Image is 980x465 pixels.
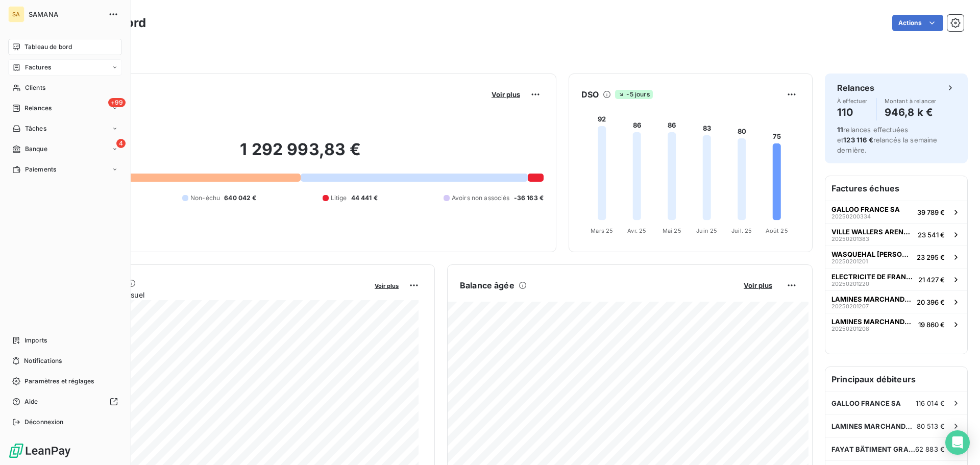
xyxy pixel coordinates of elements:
span: 23 295 € [917,253,945,261]
span: Voir plus [492,90,520,99]
tspan: Juin 25 [696,227,717,234]
a: Tâches [8,120,122,137]
h6: Principaux débiteurs [825,367,967,391]
span: -5 jours [615,90,652,99]
a: Paiements [8,161,122,178]
span: Paramètres et réglages [24,377,94,386]
span: +99 [108,98,126,107]
span: LAMINES MARCHANDS EUROPEENS [831,295,913,303]
tspan: Août 25 [766,227,788,234]
h6: Balance âgée [460,279,514,291]
button: Voir plus [372,281,402,290]
h4: 110 [837,104,868,120]
button: ELECTRICITE DE FRANCE2025020122021 427 € [825,268,967,290]
span: 20250201220 [831,281,869,287]
span: Notifications [24,356,62,365]
span: Avoirs non associés [452,193,510,203]
span: 44 441 € [351,193,378,203]
span: Litige [331,193,347,203]
span: 19 860 € [918,321,945,329]
button: LAMINES MARCHANDS EUROPEENS2025020120819 860 € [825,313,967,335]
a: +99Relances [8,100,122,116]
span: Paiements [25,165,56,174]
span: Tableau de bord [24,42,72,52]
button: Voir plus [741,281,775,290]
span: Voir plus [375,282,399,289]
button: VILLE WALLERS ARENBERG2025020138323 541 € [825,223,967,246]
span: 20250200334 [831,213,871,219]
h2: 1 292 993,83 € [58,139,544,170]
h6: DSO [581,88,599,101]
span: -36 163 € [514,193,544,203]
span: 80 513 € [917,422,945,430]
span: Voir plus [744,281,772,289]
span: 20250201208 [831,326,869,332]
h6: Factures échues [825,176,967,201]
a: Aide [8,394,122,410]
span: GALLOO FRANCE SA [831,399,901,407]
h4: 946,8 k € [885,104,937,120]
a: Tableau de bord [8,39,122,55]
span: 62 883 € [915,445,945,453]
a: Clients [8,80,122,96]
span: LAMINES MARCHANDS EUROPEENS [831,317,914,326]
span: 20250201383 [831,236,869,242]
span: VILLE WALLERS ARENBERG [831,228,914,236]
span: Relances [24,104,52,113]
span: Aide [24,397,38,406]
span: 123 116 € [843,136,873,144]
span: 4 [116,139,126,148]
span: 23 541 € [918,231,945,239]
span: LAMINES MARCHANDS EUROPEENS [831,422,917,430]
span: ELECTRICITE DE FRANCE [831,273,914,281]
h6: Relances [837,82,874,94]
span: 20250201201 [831,258,868,264]
span: Clients [25,83,45,92]
span: WASQUEHAL [PERSON_NAME] PROJ JJ IMMO [831,250,913,258]
span: relances effectuées et relancés la semaine dernière. [837,126,938,154]
button: Actions [892,15,943,31]
div: Open Intercom Messenger [945,430,970,455]
tspan: Juil. 25 [731,227,752,234]
span: 20 396 € [917,298,945,306]
span: Banque [25,144,47,154]
img: Logo LeanPay [8,443,71,459]
span: 11 [837,126,843,134]
a: Factures [8,59,122,76]
button: LAMINES MARCHANDS EUROPEENS2025020120720 396 € [825,290,967,313]
span: À effectuer [837,98,868,104]
span: 20250201207 [831,303,869,309]
span: Déconnexion [24,418,64,427]
span: 21 427 € [918,276,945,284]
span: Chiffre d'affaires mensuel [58,289,367,300]
a: Paramètres et réglages [8,373,122,389]
button: Voir plus [488,90,523,99]
span: 39 789 € [917,208,945,216]
span: GALLOO FRANCE SA [831,205,900,213]
tspan: Mai 25 [663,227,681,234]
div: SA [8,6,24,22]
a: 4Banque [8,141,122,157]
span: Imports [24,336,47,345]
span: Tâches [25,124,46,133]
tspan: Mars 25 [591,227,613,234]
span: FAYAT BÄTIMENT GRAND PROJETS [831,445,915,453]
span: Non-échu [190,193,220,203]
span: 640 042 € [224,193,256,203]
span: Montant à relancer [885,98,937,104]
a: Imports [8,332,122,349]
tspan: Avr. 25 [627,227,646,234]
span: 116 014 € [916,399,945,407]
button: WASQUEHAL [PERSON_NAME] PROJ JJ IMMO2025020120123 295 € [825,246,967,268]
span: SAMANA [29,10,102,18]
button: GALLOO FRANCE SA2025020033439 789 € [825,201,967,223]
span: Factures [25,63,51,72]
